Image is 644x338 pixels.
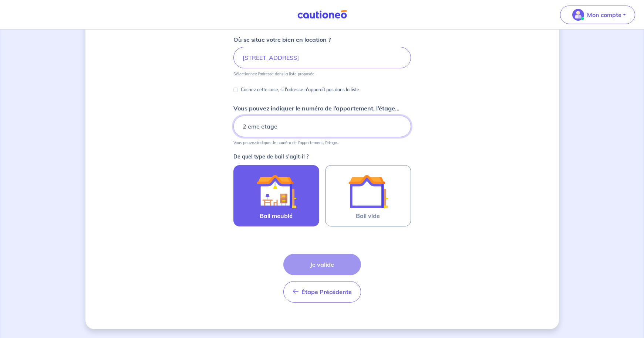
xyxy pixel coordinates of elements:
[233,154,411,159] p: De quel type de bail s’agit-il ?
[256,171,296,211] img: illu_furnished_lease.svg
[301,288,352,296] span: Étape Précédente
[233,140,339,145] p: Vous pouvez indiquer le numéro de l’appartement, l’étage...
[294,10,350,19] img: Cautioneo
[241,85,359,94] p: Cochez cette case, si l'adresse n'apparaît pas dans la liste
[260,211,293,220] span: Bail meublé
[587,10,621,19] p: Mon compte
[233,116,411,137] input: Appartement 2
[233,35,331,44] p: Où se situe votre bien en location ?
[572,9,584,21] img: illu_account_valid_menu.svg
[348,171,388,211] img: illu_empty_lease.svg
[283,281,361,303] button: Étape Précédente
[356,211,380,220] span: Bail vide
[233,71,314,76] p: Sélectionnez l'adresse dans la liste proposée
[560,6,635,24] button: illu_account_valid_menu.svgMon compte
[233,47,411,68] input: 2 rue de paris, 59000 lille
[233,104,399,113] p: Vous pouvez indiquer le numéro de l’appartement, l’étage...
